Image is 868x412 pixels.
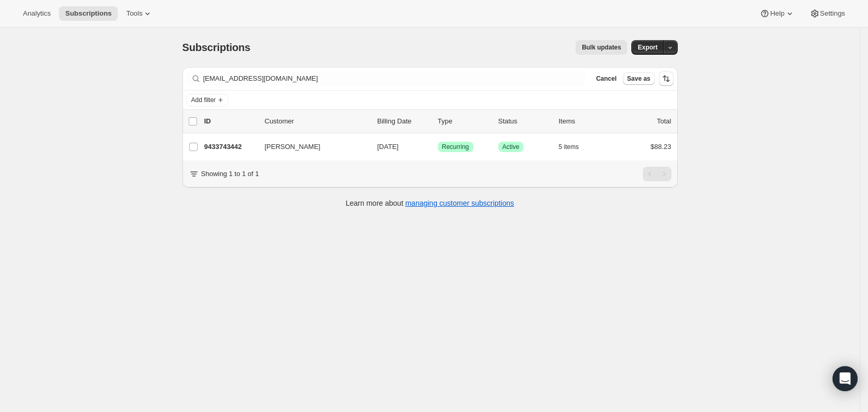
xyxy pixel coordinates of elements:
button: Add filter [187,94,228,106]
span: Analytics [23,9,51,18]
span: Help [770,9,784,18]
p: Status [498,116,551,127]
span: Cancel [596,74,616,83]
span: Add filter [191,96,216,104]
span: Subscriptions [65,9,112,18]
span: [DATE] [377,143,399,151]
p: Billing Date [377,116,430,127]
button: 5 items [559,140,591,154]
p: 9433743442 [204,142,256,152]
a: managing customer subscriptions [405,199,514,207]
button: Sort the results [659,71,674,86]
p: Customer [265,116,369,127]
p: Showing 1 to 1 of 1 [201,169,259,179]
button: Cancel [592,72,620,85]
span: $88.23 [651,143,671,151]
p: ID [204,116,256,127]
span: Save as [627,74,651,83]
span: [PERSON_NAME] [265,142,321,152]
div: 9433743442[PERSON_NAME][DATE]SuccessRecurringSuccessActive5 items$88.23 [204,140,671,154]
div: Items [559,116,611,127]
button: Analytics [17,6,57,21]
span: Subscriptions [182,42,251,53]
div: Open Intercom Messenger [833,366,858,391]
button: Bulk updates [576,40,627,55]
nav: Pagination [643,167,671,181]
div: IDCustomerBilling DateTypeStatusItemsTotal [204,116,671,127]
button: Subscriptions [59,6,118,21]
span: 5 items [559,143,579,151]
p: Total [657,116,671,127]
div: Type [438,116,490,127]
span: Tools [126,9,142,18]
span: Export [638,43,657,52]
span: Active [503,143,520,151]
button: Help [753,6,801,21]
input: Filter subscribers [203,71,586,86]
span: Settings [820,9,845,18]
button: Settings [803,6,851,21]
button: [PERSON_NAME] [259,139,363,155]
span: Recurring [442,143,469,151]
button: Export [631,40,664,55]
button: Save as [623,72,655,85]
p: Learn more about [346,198,514,208]
button: Tools [120,6,159,21]
span: Bulk updates [582,43,621,52]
